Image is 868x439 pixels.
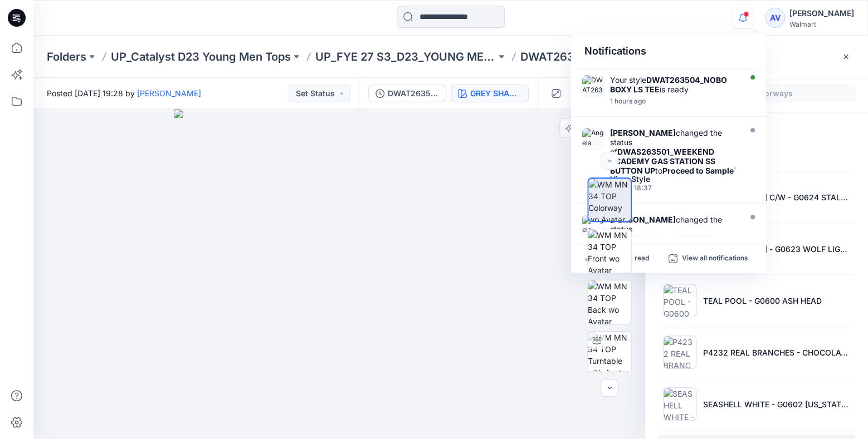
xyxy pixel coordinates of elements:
div: Tuesday, October 07, 2025 18:37 [610,184,738,192]
img: WM MN 34 TOP Front wo Avatar [588,229,631,273]
p: Mark all as read [598,254,649,264]
button: DWAT263504_NOBO BOXY LS TEE [368,85,446,102]
img: DWAT263504_NOBO BOXY LS TEE [582,75,604,97]
p: [PERSON_NAME] C/W - G0624 STALLION LIGHTNING [703,191,850,203]
button: GREY SHADOW - G0601 POUNCER [451,85,529,102]
div: AV [765,8,785,28]
div: View Style [610,175,738,183]
div: GREY SHADOW - G0601 POUNCER [470,87,521,100]
img: WM MN 34 TOP Colorway wo Avatar [588,179,631,221]
div: [PERSON_NAME] [789,7,854,20]
a: [PERSON_NAME] [137,88,201,98]
div: changed the status of to ` [610,215,738,262]
a: UP_FYE 27 S3_D23_YOUNG MEN’S TOP CATALYST [315,49,496,65]
img: Angela Bohannan [582,128,604,150]
div: Notifications [571,34,766,68]
button: Details [569,85,587,102]
p: P4232 REAL BRANCHES - CHOCOLATE FUDGE - G0603 STEEL THUNDER [703,347,850,358]
a: Folders [47,49,86,65]
p: DWAT263504_NOBO BOXY LS TEE [520,49,701,65]
div: Monday, October 13, 2025 19:54 [610,97,738,105]
div: DWAT263504_NOBO BOXY LS TEE [388,87,439,100]
p: SEASHELL WHITE - G0602 [US_STATE] MC [703,398,850,410]
strong: [PERSON_NAME] [610,128,676,137]
strong: DWAS263501_WEEKEND ACADEMY GAS STATION SS BUTTON UP [610,147,715,175]
img: TEAL POOL - G0600 ASH HEAD [663,284,696,317]
span: Posted [DATE] 19:28 by [47,87,201,99]
a: UP_Catalyst D23 Young Men Tops [111,49,291,65]
div: Walmart [789,20,854,28]
strong: Proceed to Sample [662,166,734,175]
div: changed the status of to ` [610,128,738,175]
img: eyJhbGciOiJIUzI1NiIsImtpZCI6IjAiLCJzbHQiOiJzZXMiLCJ0eXAiOiJKV1QifQ.eyJkYXRhIjp7InR5cGUiOiJzdG9yYW... [174,109,504,439]
img: SEASHELL WHITE - G0602 TEXAS MC [663,387,696,421]
img: WM MN 34 TOP Back wo Avatar [588,280,631,324]
p: View all notifications [682,254,748,264]
img: WM MN 34 TOP Turntable with Avatar [588,332,631,375]
p: TEAL POOL - G0600 ASH HEAD [703,295,822,307]
strong: DWAT263504_NOBO BOXY LS TEE [610,75,727,94]
strong: DWAT263499_WEEKEND ACADEMY 2FER TEE [610,234,715,253]
p: [PERSON_NAME] - G0623 WOLF LIGHTNING [703,243,850,255]
img: P4232 REAL BRANCHES - CHOCOLATE FUDGE - G0603 STEEL THUNDER [663,336,696,369]
div: Your style is ready [610,75,738,94]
